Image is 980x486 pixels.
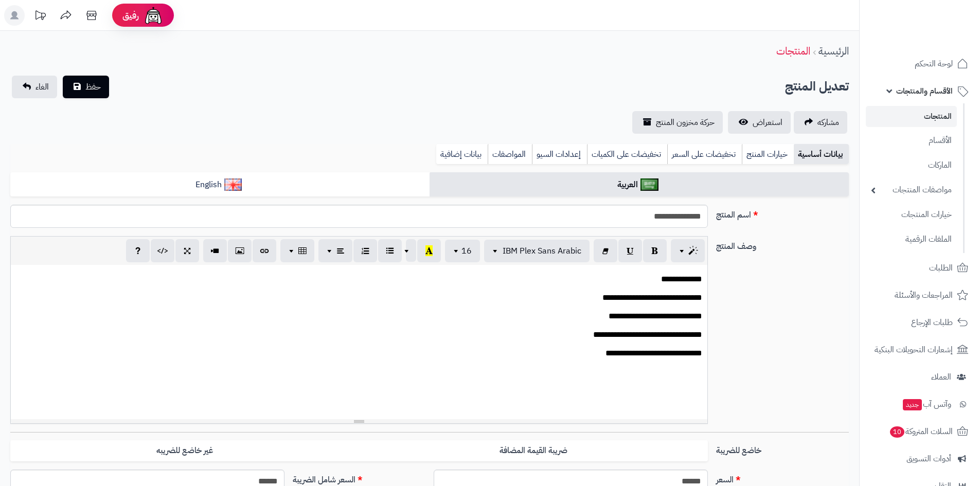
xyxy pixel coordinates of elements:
[430,172,849,197] a: العربية
[10,440,359,461] label: غير خاضع للضريبه
[85,81,101,93] span: حفظ
[866,130,957,152] a: الأقسام
[35,81,49,93] span: الغاء
[640,178,658,191] img: العربية
[903,399,922,410] span: جديد
[902,397,951,411] span: وآتس آب
[712,440,853,457] label: خاضع للضريبة
[794,111,847,134] a: مشاركه
[818,43,849,59] a: الرئيسية
[794,144,849,165] a: بيانات أساسية
[875,343,953,357] span: إشعارات التحويلات البنكية
[890,426,904,438] span: 10
[889,424,953,439] span: السلات المتروكة
[289,470,430,486] label: السعر شامل الضريبة
[817,116,839,129] span: مشاركه
[866,51,974,76] a: لوحة التحكم
[753,116,782,129] span: استعراض
[866,179,957,201] a: مواصفات المنتجات
[359,440,708,461] label: ضريبة القيمة المضافة
[866,310,974,335] a: طلبات الإرجاع
[587,144,667,165] a: تخفيضات على الكميات
[929,261,953,275] span: الطلبات
[906,452,951,466] span: أدوات التسويق
[436,144,488,165] a: بيانات إضافية
[895,288,953,302] span: المراجعات والأسئلة
[503,245,581,257] span: IBM Plex Sans Arabic
[915,57,953,71] span: لوحة التحكم
[12,76,57,98] a: الغاء
[742,144,794,165] a: خيارات المنتج
[712,205,853,221] label: اسم المنتج
[10,172,430,197] a: English
[63,76,109,98] button: حفظ
[488,144,532,165] a: المواصفات
[27,5,53,28] a: تحديثات المنصة
[866,204,957,226] a: خيارات المنتجات
[866,446,974,471] a: أدوات التسويق
[785,76,849,97] h2: تعديل المنتج
[728,111,791,134] a: استعراض
[866,365,974,389] a: العملاء
[667,144,742,165] a: تخفيضات على السعر
[224,178,242,191] img: English
[122,9,139,22] span: رفيق
[532,144,587,165] a: إعدادات السيو
[866,154,957,176] a: الماركات
[866,256,974,280] a: الطلبات
[656,116,715,129] span: حركة مخزون المنتج
[712,236,853,253] label: وصف المنتج
[712,470,853,486] label: السعر
[445,240,480,262] button: 16
[911,315,953,330] span: طلبات الإرجاع
[461,245,472,257] span: 16
[866,106,957,127] a: المنتجات
[866,419,974,444] a: السلات المتروكة10
[866,228,957,250] a: الملفات الرقمية
[484,240,590,262] button: IBM Plex Sans Arabic
[632,111,723,134] a: حركة مخزون المنتج
[866,283,974,308] a: المراجعات والأسئلة
[910,26,970,48] img: logo-2.png
[143,5,164,26] img: ai-face.png
[776,43,810,59] a: المنتجات
[896,84,953,98] span: الأقسام والمنتجات
[931,370,951,384] span: العملاء
[866,337,974,362] a: إشعارات التحويلات البنكية
[866,392,974,417] a: وآتس آبجديد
